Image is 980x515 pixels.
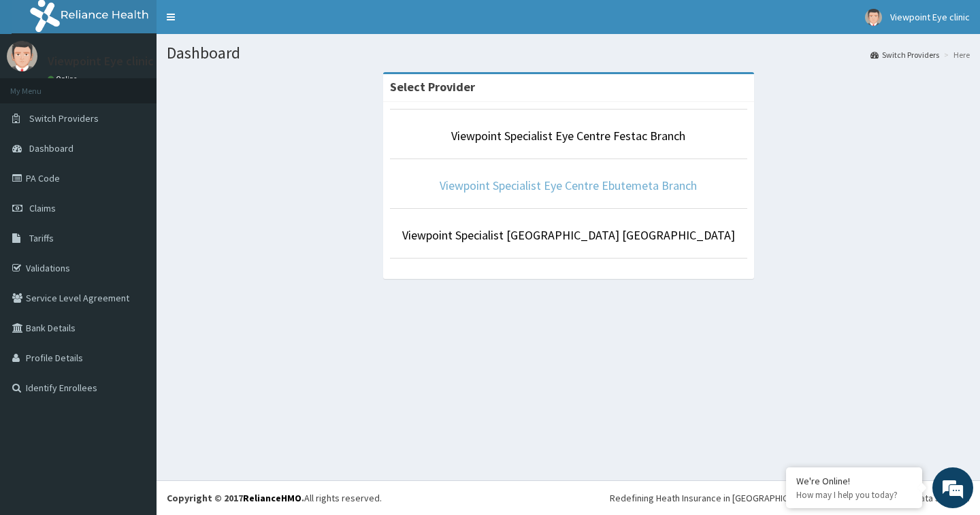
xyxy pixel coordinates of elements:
div: Redefining Heath Insurance in [GEOGRAPHIC_DATA] using Telemedicine and Data Science! [610,491,970,505]
span: Dashboard [29,142,73,154]
img: User Image [7,41,37,71]
strong: Select Provider [390,79,475,95]
strong: Copyright © 2017 . [167,492,304,504]
a: Viewpoint Specialist Eye Centre Festac Branch [451,128,685,144]
a: Switch Providers [870,49,939,61]
div: We're Online! [796,475,912,487]
footer: All rights reserved. [157,480,980,515]
h1: Dashboard [167,44,970,62]
li: Here [941,49,970,61]
a: Viewpoint Specialist [GEOGRAPHIC_DATA] [GEOGRAPHIC_DATA] [402,227,735,243]
a: RelianceHMO [243,492,301,504]
span: Claims [29,202,56,214]
span: Switch Providers [29,112,99,124]
span: Viewpoint Eye clinic [890,11,970,23]
p: How may I help you today? [796,489,912,501]
span: Tariffs [29,232,54,244]
a: Viewpoint Specialist Eye Centre Ebutemeta Branch [440,178,697,193]
img: User Image [865,9,882,26]
p: Viewpoint Eye clinic [48,55,154,67]
a: Online [48,74,80,84]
